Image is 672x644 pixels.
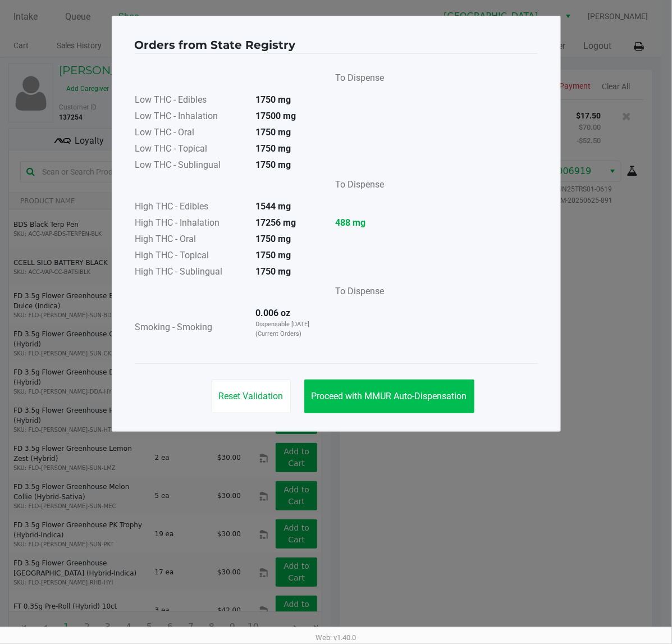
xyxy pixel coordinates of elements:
strong: 17500 mg [256,111,296,121]
strong: 1750 mg [256,159,291,170]
td: To Dispense [327,67,385,93]
td: Low THC - Oral [135,125,247,141]
strong: 488 mg [336,216,385,230]
p: Dispensable [DATE] (Current Orders) [256,320,317,339]
td: Low THC - Edibles [135,93,247,109]
td: To Dispense [327,174,385,199]
strong: 1750 mg [256,127,291,138]
span: Proceed with MMUR Auto-Dispensation [312,391,467,401]
strong: 1750 mg [256,250,291,261]
strong: 1750 mg [256,143,291,154]
td: Low THC - Topical [135,141,247,158]
td: Low THC - Sublingual [135,158,247,174]
span: Reset Validation [219,391,284,401]
td: High THC - Topical [135,248,247,264]
td: High THC - Inhalation [135,216,247,232]
button: Proceed with MMUR Auto-Dispensation [304,380,474,413]
td: Low THC - Inhalation [135,109,247,125]
strong: 0.006 oz [256,308,291,318]
strong: 1750 mg [256,94,291,105]
strong: 1750 mg [256,234,291,244]
h4: Orders from State Registry [135,36,296,53]
strong: 1544 mg [256,201,291,212]
span: Web: v1.40.0 [316,633,356,642]
strong: 1750 mg [256,266,291,277]
button: Reset Validation [212,380,291,413]
td: High THC - Sublingual [135,264,247,281]
strong: 17256 mg [256,217,296,228]
td: High THC - Edibles [135,199,247,216]
td: To Dispense [327,281,385,306]
td: Smoking - Smoking [135,306,247,350]
td: High THC - Oral [135,232,247,248]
